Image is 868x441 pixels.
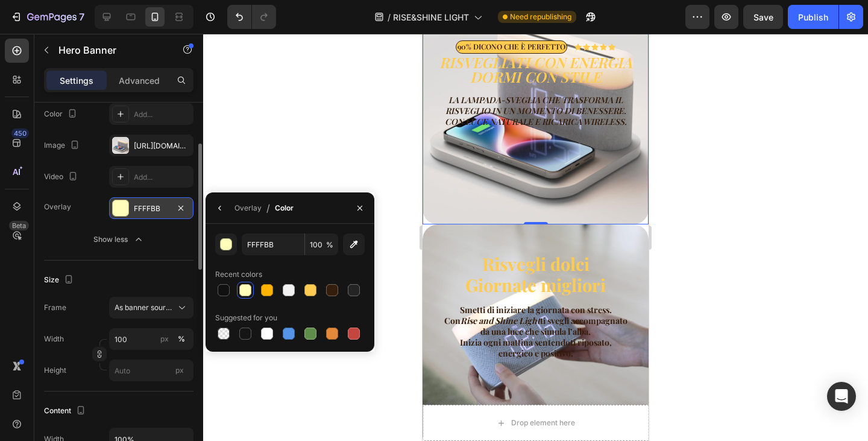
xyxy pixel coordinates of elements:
[423,34,649,441] iframe: Design area
[134,203,169,214] div: FFFFBB
[388,11,391,24] span: /
[215,313,277,323] div: Suggested for you
[109,360,193,381] input: px
[44,365,66,376] label: Height
[11,128,29,138] div: 450
[326,240,333,250] span: %
[44,272,76,288] div: Size
[215,269,262,280] div: Recent colors
[58,43,161,57] p: Hero Banner
[119,74,160,87] p: Advanced
[109,328,193,350] input: px%
[798,11,828,24] div: Publish
[44,229,193,250] button: Show less
[178,334,185,344] div: %
[175,366,184,375] span: px
[234,203,262,214] div: Overlay
[44,201,71,212] div: Overlay
[134,172,190,183] div: Add...
[44,403,88,419] div: Content
[393,11,469,24] span: RISE&SHINE LIGHT
[242,233,304,255] input: Eg: FFFFFF
[5,5,90,29] button: 7
[134,141,190,151] div: [URL][DOMAIN_NAME]
[275,203,294,214] div: Color
[157,332,172,346] button: %
[44,138,82,154] div: Image
[266,201,270,215] span: /
[60,74,93,87] p: Settings
[44,302,66,313] label: Frame
[227,5,276,29] div: Undo/Redo
[160,334,169,344] div: px
[79,10,84,24] p: 7
[44,334,64,344] label: Width
[134,109,190,120] div: Add...
[44,169,80,185] div: Video
[510,11,571,22] span: Need republishing
[109,297,193,319] button: As banner source
[9,221,29,230] div: Beta
[788,5,838,29] button: Publish
[753,12,773,22] span: Save
[743,5,783,29] button: Save
[174,332,189,346] button: px
[44,106,80,122] div: Color
[115,302,174,313] span: As banner source
[827,382,856,411] div: Open Intercom Messenger
[93,233,145,246] div: Show less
